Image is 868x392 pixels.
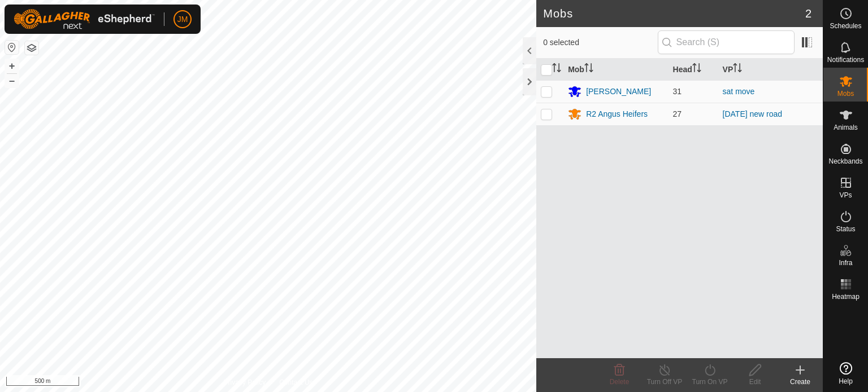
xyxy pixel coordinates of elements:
div: R2 Angus Heifers [586,108,648,120]
img: Gallagher Logo [14,9,155,29]
span: Notifications [827,56,864,63]
a: Privacy Policy [224,377,266,387]
span: Schedules [830,23,861,29]
span: JM [177,14,188,25]
span: Infra [839,259,852,266]
button: – [5,74,19,87]
a: [DATE] new road [723,109,783,118]
div: Create [778,377,823,387]
th: Mob [563,59,668,81]
span: 2 [805,5,811,22]
span: Neckbands [828,158,862,165]
span: Heatmap [832,293,860,300]
a: Help [823,358,868,389]
p-sorticon: Activate to sort [692,65,701,74]
th: VP [718,59,823,81]
a: sat move [723,87,755,96]
button: Map Layers [25,41,38,55]
span: Help [839,378,853,385]
p-sorticon: Activate to sort [733,65,742,74]
span: Animals [834,124,858,131]
span: 31 [673,87,682,96]
span: Status [836,226,855,232]
div: Turn Off VP [642,377,687,387]
span: VPs [839,192,852,199]
div: [PERSON_NAME] [586,86,651,98]
p-sorticon: Activate to sort [584,65,593,74]
div: Turn On VP [687,377,732,387]
span: Delete [610,378,630,386]
th: Head [669,59,718,81]
p-sorticon: Activate to sort [552,65,561,74]
button: Reset Map [5,41,19,54]
h2: Mobs [543,7,805,20]
span: 0 selected [543,37,657,49]
button: + [5,59,19,73]
input: Search (S) [658,30,795,54]
span: Mobs [837,90,854,97]
a: Contact Us [279,377,313,387]
span: 27 [673,109,682,118]
div: Edit [732,377,778,387]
